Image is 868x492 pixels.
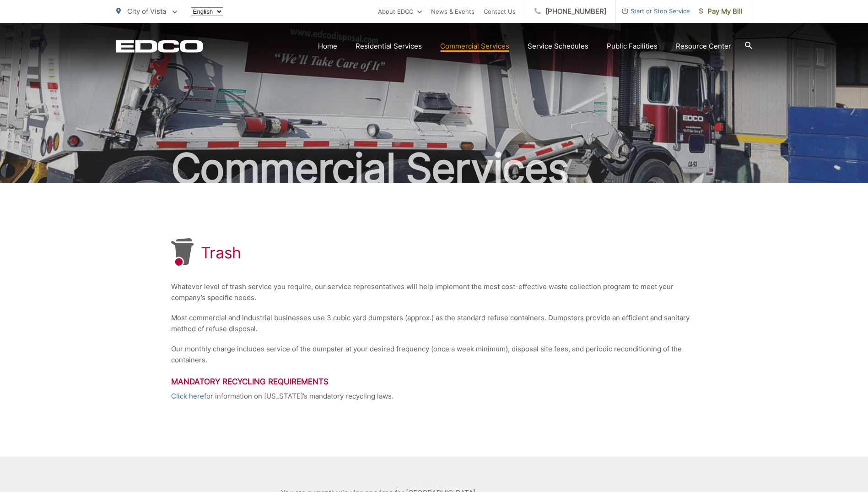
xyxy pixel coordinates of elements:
[116,146,752,191] h2: Commercial Services
[171,281,697,303] p: Whatever level of trash service you require, our service representatives will help implement the ...
[171,391,697,402] p: for information on [US_STATE]’s mandatory recycling laws.
[127,7,166,16] span: City of Vista
[116,40,203,53] a: EDCD logo. Return to the homepage.
[201,244,242,262] h1: Trash
[171,391,204,402] a: Click here
[699,6,743,17] span: Pay My Bill
[440,41,509,52] a: Commercial Services
[171,344,697,366] p: Our monthly charge includes service of the dumpster at your desired frequency (once a week minimu...
[528,41,588,52] a: Service Schedules
[318,41,337,52] a: Home
[171,377,697,386] h3: Mandatory Recycling Requirements
[171,312,697,334] p: Most commercial and industrial businesses use 3 cubic yard dumpsters (approx.) as the standard re...
[676,41,731,52] a: Resource Center
[191,7,223,16] select: Select a language
[378,6,422,17] a: About EDCO
[607,41,658,52] a: Public Facilities
[484,6,516,17] a: Contact Us
[431,6,474,17] a: News & Events
[356,41,422,52] a: Residential Services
